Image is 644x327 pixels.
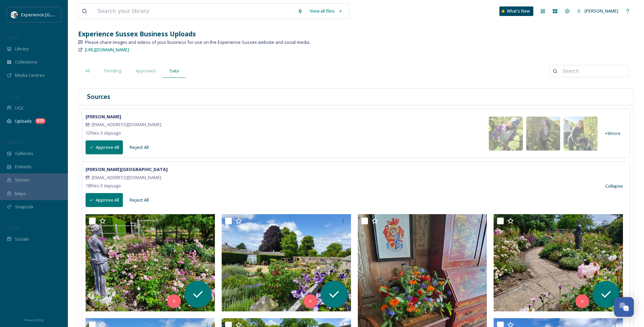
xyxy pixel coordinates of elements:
input: Search [559,64,625,78]
span: WIDGETS [7,140,22,145]
img: ext_1759317622.603163_marketing@parhaminsussex.co.uk-20250625_111051.jpg [222,214,351,311]
span: SOCIALS [7,225,20,230]
div: 873 [35,118,45,124]
span: [EMAIL_ADDRESS][DOMAIN_NAME] [92,121,161,128]
span: COLLECT [7,94,21,99]
span: Galleries [15,150,33,157]
span: [PERSON_NAME] [585,8,618,14]
img: e8c5d0bd-130c-487d-9cf8-1331ce56b086.jpg [489,117,523,151]
span: 12 file s - 3 days ago [86,130,121,136]
span: Stories [15,177,30,183]
button: Approve All [86,140,123,154]
a: View all files [306,4,346,18]
span: All [85,68,90,74]
span: Experience [GEOGRAPHIC_DATA] [21,11,88,18]
span: Maps [15,190,26,197]
span: Privacy Policy [24,318,44,322]
img: WSCC%20ES%20Socials%20Icon%20-%20Secondary%20-%20Black.jpg [11,11,18,18]
button: Open Chat [614,297,634,317]
a: [PERSON_NAME] [573,4,622,18]
img: 127e6d26-9485-4a69-9efb-fe11dd6de7f0.jpg [526,117,560,151]
button: Reject All [126,193,152,207]
span: + 9 more [605,130,621,137]
strong: Experience Sussex Business Uploads [78,29,196,38]
img: ext_1759317620.75871_marketing@parhaminsussex.co.uk-20250625_112136.jpg [494,214,623,311]
h3: Sources [87,92,110,102]
input: Search your library [94,4,294,19]
span: Please share images and videos of your business for use on the Experience Sussex website and soci... [85,39,310,46]
span: Pending [104,68,121,74]
span: UGC [15,105,24,111]
strong: [PERSON_NAME][GEOGRAPHIC_DATA] [86,166,168,172]
a: Privacy Policy [24,315,44,324]
button: Approve All [86,193,123,207]
span: Media Centres [15,72,45,79]
a: What's New [499,6,533,16]
span: 18 file s - 5 days ago [86,183,121,189]
span: [EMAIL_ADDRESS][DOMAIN_NAME] [92,174,161,181]
span: Socials [15,236,29,242]
button: Collapse [602,179,626,193]
img: ext_1759317622.699473_marketing@parhaminsussex.co.uk-20250625_112049.jpg [86,214,215,311]
button: Reject All [126,141,152,154]
a: [URL][DOMAIN_NAME] [85,46,129,54]
span: MEDIA [7,35,19,40]
span: [URL][DOMAIN_NAME] [85,47,129,53]
span: Library [15,46,29,52]
span: Embeds [15,163,32,170]
span: SnapLink [15,204,34,210]
span: Approved [135,68,155,74]
span: Uploads [15,118,32,124]
span: Collections [15,59,37,65]
span: Data [170,68,179,74]
img: e78ebf63-e7be-48d6-9035-48a00b359f15.jpg [564,117,597,151]
strong: [PERSON_NAME] [86,114,121,120]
